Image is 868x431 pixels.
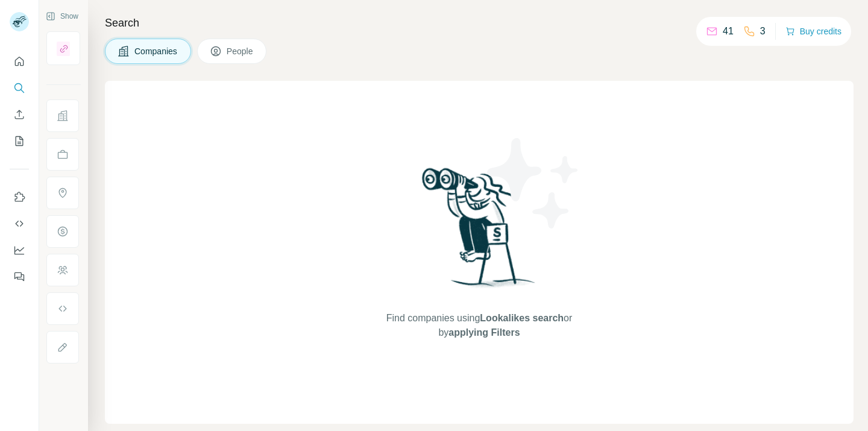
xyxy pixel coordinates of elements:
span: applying Filters [448,327,520,338]
button: Enrich CSV [10,104,29,125]
h4: Search [105,14,854,31]
span: Find companies using or by [383,311,576,340]
button: Use Surfe on LinkedIn [10,186,29,208]
button: Dashboard [10,239,29,261]
span: Companies [134,45,178,57]
p: 3 [760,24,766,39]
button: My lists [10,130,29,152]
img: Surfe Illustration - Woman searching with binoculars [417,165,542,299]
p: 41 [723,24,734,39]
button: Use Surfe API [10,213,29,234]
button: Feedback [10,266,29,288]
img: Surfe Illustration - Stars [479,129,588,238]
button: Search [10,77,29,99]
span: People [227,45,254,57]
button: Quick start [10,51,29,72]
span: Lookalikes search [480,313,564,323]
button: Buy credits [785,23,841,40]
button: Show [37,7,87,25]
